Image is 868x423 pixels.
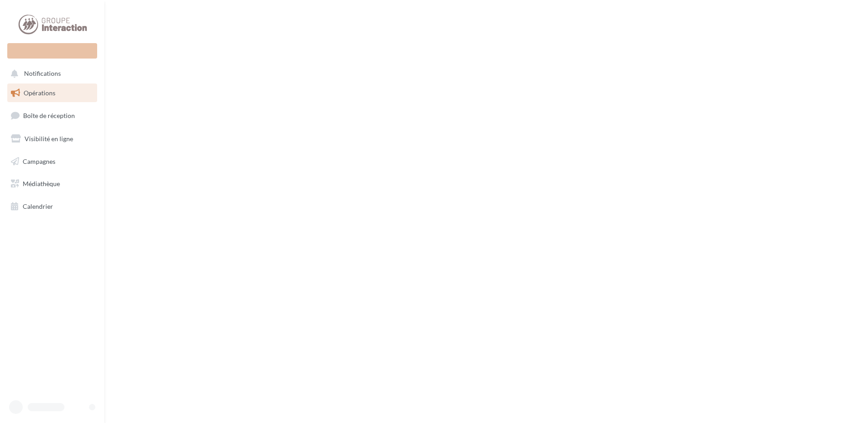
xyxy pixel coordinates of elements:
[23,112,75,119] span: Boîte de réception
[24,89,55,97] span: Opérations
[5,84,99,103] a: Opérations
[5,197,99,216] a: Calendrier
[23,202,53,210] span: Calendrier
[23,180,60,187] span: Médiathèque
[7,43,97,59] div: Nouvelle campagne
[5,106,99,125] a: Boîte de réception
[23,157,55,165] span: Campagnes
[25,135,73,143] span: Visibilité en ligne
[5,152,99,171] a: Campagnes
[24,70,61,78] span: Notifications
[5,174,99,193] a: Médiathèque
[5,129,99,148] a: Visibilité en ligne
